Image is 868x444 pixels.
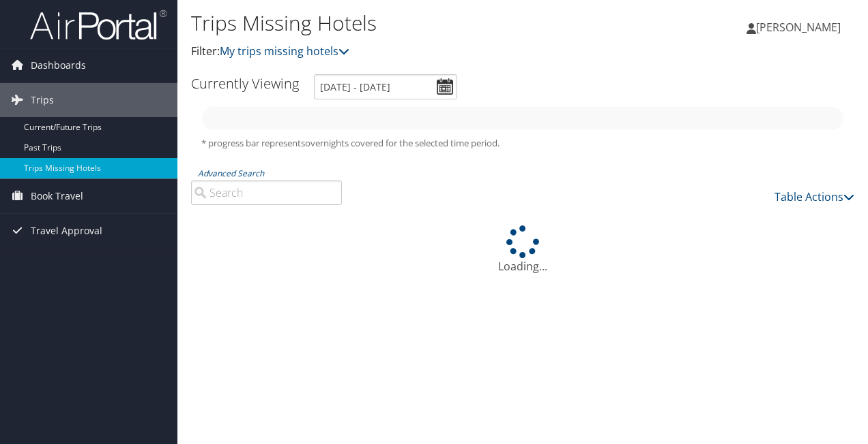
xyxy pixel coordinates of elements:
span: Travel Approval [31,214,102,248]
h1: Trips Missing Hotels [191,9,633,37]
h3: Currently Viewing [191,74,299,93]
span: [PERSON_NAME] [756,20,841,35]
div: Loading... [191,225,854,274]
a: Advanced Search [198,168,264,179]
a: My trips missing hotels [220,44,349,59]
a: [PERSON_NAME] [747,7,854,48]
p: Filter: [191,43,633,61]
input: Advanced Search [191,180,342,205]
input: [DATE] - [DATE] [314,74,457,99]
h5: * progress bar represents overnights covered for the selected time period. [201,137,844,150]
img: airportal-logo.png [30,9,167,41]
span: Dashboards [31,48,86,82]
span: Book Travel [31,179,83,213]
span: Trips [31,83,54,117]
a: Table Actions [775,189,854,204]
